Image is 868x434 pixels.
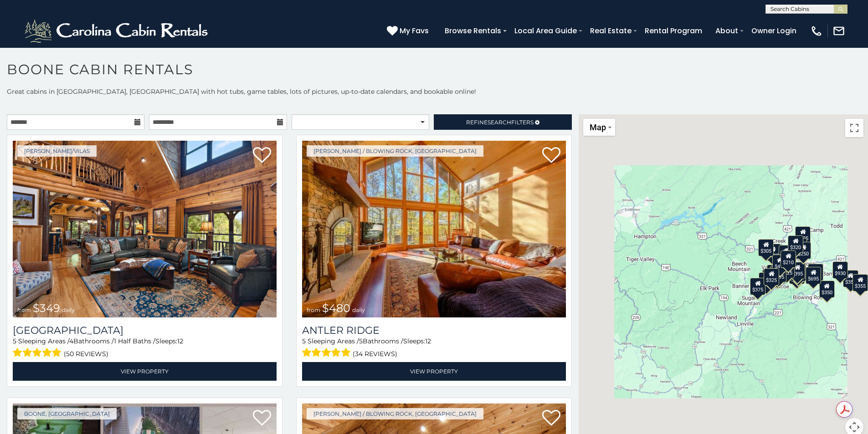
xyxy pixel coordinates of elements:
[779,245,794,262] div: $565
[33,301,60,315] span: $349
[322,301,350,315] span: $480
[400,25,429,36] span: My Favs
[13,141,277,317] img: Diamond Creek Lodge
[13,324,277,337] a: [GEOGRAPHIC_DATA]
[791,264,806,281] div: $675
[747,23,801,39] a: Owner Login
[759,272,775,290] div: $330
[64,348,108,360] span: (50 reviews)
[780,261,795,278] div: $225
[832,261,848,278] div: $930
[253,146,271,165] a: Add to favorites
[510,23,581,39] a: Local Area Guide
[353,348,397,360] span: (34 reviews)
[177,337,183,345] span: 12
[13,324,277,337] h3: Diamond Creek Lodge
[425,337,431,345] span: 12
[307,145,483,157] a: [PERSON_NAME] / Blowing Rock, [GEOGRAPHIC_DATA]
[302,362,566,381] a: View Property
[253,409,271,428] a: Add to favorites
[759,239,774,256] div: $305
[307,408,483,419] a: [PERSON_NAME] / Blowing Rock, [GEOGRAPHIC_DATA]
[583,119,615,136] button: Change map style
[796,242,812,259] div: $250
[845,119,863,137] button: Toggle fullscreen view
[17,306,31,313] span: from
[307,306,320,313] span: from
[819,280,835,297] div: $350
[17,145,97,157] a: [PERSON_NAME]/Vilas
[810,25,823,37] img: phone-regular-white.png
[69,337,73,345] span: 4
[586,23,636,39] a: Real Estate
[13,337,277,360] div: Sleeping Areas / Bathrooms / Sleeps:
[711,23,743,39] a: About
[23,17,212,45] img: White-1-2.png
[13,141,277,317] a: Diamond Creek Lodge from $349 daily
[387,25,431,37] a: My Favs
[359,337,363,345] span: 5
[640,23,707,39] a: Rental Program
[542,146,560,165] a: Add to favorites
[542,409,560,428] a: Add to favorites
[750,278,766,295] div: $375
[62,306,75,313] span: daily
[781,250,796,267] div: $210
[302,324,566,337] a: Antler Ridge
[796,226,811,243] div: $525
[789,266,805,284] div: $315
[488,119,511,126] span: Search
[832,25,845,37] img: mail-regular-white.png
[808,263,823,281] div: $380
[764,268,780,285] div: $325
[302,141,566,317] img: Antler Ridge
[302,337,306,345] span: 5
[302,141,566,317] a: Antler Ridge from $480 daily
[466,119,534,126] span: Refine Filters
[590,123,606,132] span: Map
[302,337,566,360] div: Sleeping Areas / Bathrooms / Sleeps:
[352,306,365,313] span: daily
[434,114,571,130] a: RefineSearchFilters
[17,408,117,419] a: Boone, [GEOGRAPHIC_DATA]
[13,362,277,381] a: View Property
[114,337,155,345] span: 1 Half Baths /
[440,23,506,39] a: Browse Rentals
[13,337,16,345] span: 5
[772,255,788,272] div: $410
[790,261,806,279] div: $395
[843,270,858,287] div: $355
[806,266,822,284] div: $695
[788,235,804,252] div: $320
